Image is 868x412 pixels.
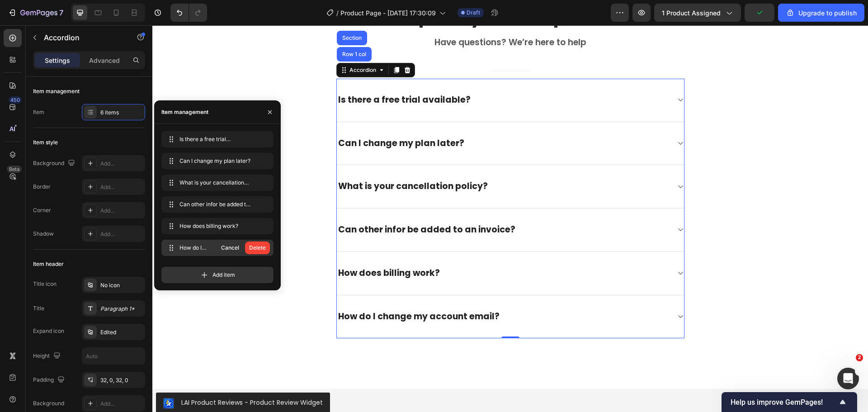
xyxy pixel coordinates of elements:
div: Item management [161,108,208,116]
div: Item header [33,260,64,268]
div: Item style [33,138,58,147]
button: Show survey - Help us improve GemPages! [731,397,848,407]
p: Settings [45,56,70,65]
div: Corner [33,206,51,214]
div: Border [33,183,51,191]
button: Cancel [217,242,243,254]
span: 1 product assigned [662,8,721,18]
iframe: Design area [152,25,868,412]
div: Height [33,350,62,362]
p: 7 [59,7,63,18]
span: Can other infor be added to an invoice? [179,200,252,208]
button: Delete [245,242,270,254]
div: Item [33,108,44,116]
span: How does billing work? [179,222,252,230]
button: Upgrade to publish [778,4,864,22]
div: Beta [7,166,22,173]
div: Delete [249,244,266,252]
span: 2 [856,354,863,361]
div: LAI Product Reviews - Product Review Widget [29,373,170,382]
div: Add... [100,183,143,191]
div: Title icon [33,280,57,288]
div: Padding [33,374,66,386]
div: Can I change my plan later? [184,111,313,125]
span: Is there a free trial available? [179,135,252,143]
span: Help us improve GemPages! [731,398,837,407]
div: No icon [100,281,143,289]
input: Auto [82,348,145,364]
div: Item management [33,87,80,95]
div: 6 items [100,109,143,117]
div: Upgrade to publish [786,8,857,18]
div: 450 [9,96,22,104]
div: Accordion [195,41,226,49]
span: Can I change my plan later? [179,157,252,165]
div: 32, 0, 32, 0 [100,376,143,384]
div: Add... [100,400,143,408]
span: Add item [212,271,235,279]
div: Expand icon [33,327,64,335]
span: Product Page - [DATE] 17:30:09 [340,8,436,18]
div: What is your cancellation policy? [184,154,337,168]
span: Draft [467,9,480,17]
div: Background [33,399,64,407]
div: Add... [100,207,143,215]
button: 7 [4,4,67,22]
p: Accordion [44,32,121,43]
div: Section [188,10,211,15]
div: How do I change my account email? [184,284,349,298]
div: Paragraph 1* [100,305,143,313]
div: Shadow [33,230,54,238]
span: What is your cancellation policy? [179,179,252,187]
div: Cancel [221,244,239,252]
div: Background [33,157,77,170]
span: How do I change my account email? [179,244,216,252]
div: Row 1 col [188,26,216,32]
div: Title [33,304,44,313]
div: Is there a free trial available? [184,68,320,82]
p: Advanced [89,56,120,65]
div: Undo/Redo [170,4,207,22]
span: / [336,8,339,18]
button: 1 product assigned [654,4,741,22]
div: Add... [100,230,143,238]
iframe: Intercom live chat [837,368,859,389]
div: Can other infor be added to an invoice? [184,198,364,212]
button: LAI Product Reviews - Product Review Widget [4,367,178,389]
img: LaiProductReviews.png [11,373,22,384]
div: Add... [100,160,143,168]
div: How does billing work? [184,241,289,255]
div: Edited [100,328,143,336]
